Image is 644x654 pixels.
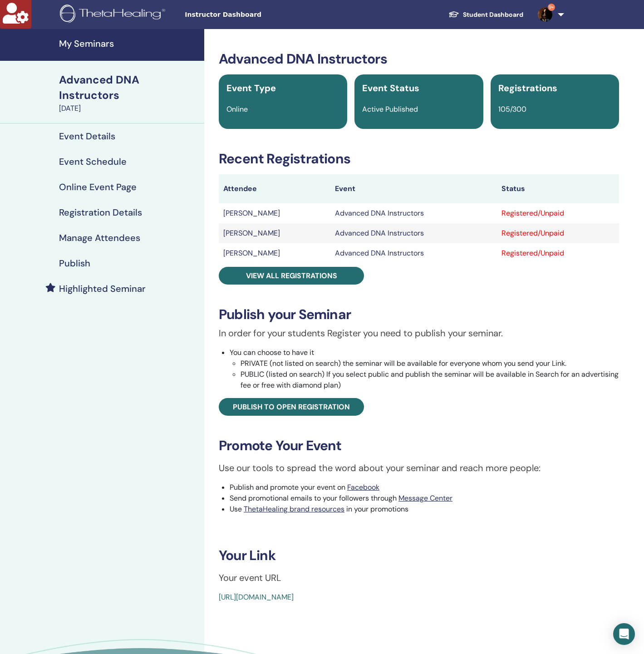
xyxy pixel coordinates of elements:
[59,283,146,294] h4: Highlighted Seminar
[613,623,635,645] div: Open Intercom Messenger
[548,4,555,11] span: 9+
[347,482,379,492] a: Facebook
[244,504,344,514] a: ThetaHealing brand resources
[246,271,337,280] span: View all registrations
[185,10,321,20] span: Instructor Dashboard
[59,103,199,114] div: [DATE]
[219,547,619,564] h3: Your Link
[501,208,615,219] div: Registered/Unpaid
[226,82,276,94] span: Event Type
[362,82,419,94] span: Event Status
[226,104,248,114] span: Online
[398,493,452,503] a: Message Center
[230,504,619,515] li: Use in your promotions
[241,358,619,369] li: PRIVATE (not listed on search) the seminar will be available for everyone whom you send your Link.
[219,174,330,203] th: Attendee
[538,7,552,22] img: default.jpg
[219,267,364,285] a: View all registrations
[241,369,619,391] li: PUBLIC (listed on search) If you select public and publish the seminar will be available in Searc...
[448,10,459,18] img: graduation-cap-white.svg
[219,203,330,223] td: [PERSON_NAME]
[219,461,619,475] p: Use our tools to spread the word about your seminar and reach more people:
[219,223,330,243] td: [PERSON_NAME]
[219,243,330,263] td: [PERSON_NAME]
[230,493,619,504] li: Send promotional emails to your followers through
[330,174,497,203] th: Event
[501,228,615,239] div: Registered/Unpaid
[59,72,199,103] div: Advanced DNA Instructors
[54,72,204,114] a: Advanced DNA Instructors[DATE]
[330,203,497,223] td: Advanced DNA Instructors
[59,156,127,167] h4: Event Schedule
[219,438,619,454] h3: Promote Your Event
[330,223,497,243] td: Advanced DNA Instructors
[230,347,619,391] li: You can choose to have it
[497,174,619,203] th: Status
[219,151,619,167] h3: Recent Registrations
[362,104,418,114] span: Active Published
[59,207,142,218] h4: Registration Details
[219,592,294,602] a: [URL][DOMAIN_NAME]
[230,482,619,493] li: Publish and promote your event on
[59,131,115,142] h4: Event Details
[60,5,168,25] img: logo.png
[441,6,531,23] a: Student Dashboard
[501,248,615,259] div: Registered/Unpaid
[498,82,557,94] span: Registrations
[59,258,90,269] h4: Publish
[59,38,199,49] h4: My Seminars
[59,182,137,192] h4: Online Event Page
[233,402,350,412] span: Publish to open registration
[219,398,364,416] a: Publish to open registration
[219,326,619,340] p: In order for your students Register you need to publish your seminar.
[219,51,619,67] h3: Advanced DNA Instructors
[219,306,619,323] h3: Publish your Seminar
[498,104,526,114] span: 105/300
[330,243,497,263] td: Advanced DNA Instructors
[219,571,619,585] p: Your event URL
[59,232,140,243] h4: Manage Attendees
